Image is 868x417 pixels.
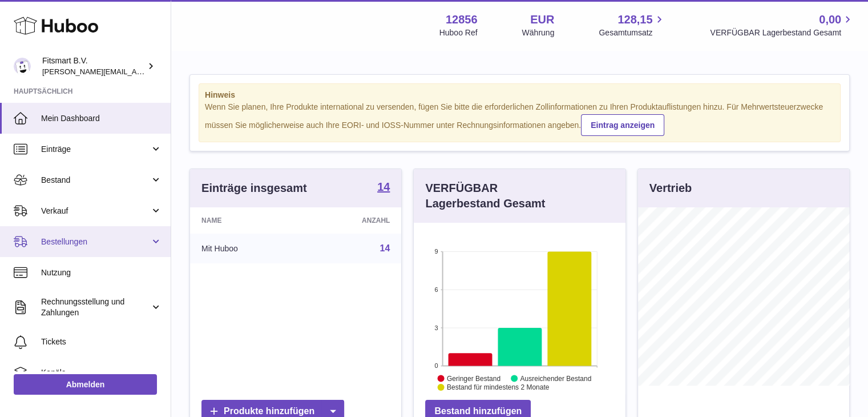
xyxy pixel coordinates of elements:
[41,144,150,155] span: Einträge
[41,206,150,216] span: Verkauf
[530,12,554,27] strong: EUR
[425,181,574,211] h3: VERFÜGBAR Lagerbestand Gesamt
[617,12,652,27] span: 128,15
[41,236,150,247] span: Bestellungen
[205,90,834,101] strong: Hinweis
[581,114,664,136] a: Eintrag anzeigen
[447,374,500,382] text: Geringer Bestand
[205,102,834,136] div: Wenn Sie planen, Ihre Produkte international zu versenden, fügen Sie bitte die erforderlichen Zol...
[447,383,550,391] text: Bestand für mindestens 2 Monate
[304,207,401,234] th: Anzahl
[42,55,145,77] div: Fitsmart B.V.
[599,27,665,38] span: Gesamtumsatz
[14,374,157,395] a: Abmelden
[41,267,162,278] span: Nutzung
[599,12,665,38] a: 128,15 Gesamtumsatz
[41,175,150,186] span: Bestand
[201,181,307,196] h3: Einträge insgesamt
[41,113,162,124] span: Mein Dashboard
[710,27,854,38] span: VERFÜGBAR Lagerbestand Gesamt
[190,234,304,263] td: Mit Huboo
[380,243,390,253] a: 14
[41,296,150,318] span: Rechnungsstellung und Zahlungen
[42,67,229,76] span: [PERSON_NAME][EMAIL_ADDRESS][DOMAIN_NAME]
[446,12,478,27] strong: 12856
[520,374,592,382] text: Ausreichender Bestand
[41,367,162,378] span: Kanäle
[439,27,478,38] div: Huboo Ref
[819,12,841,27] span: 0,00
[435,248,438,255] text: 9
[435,286,438,293] text: 6
[710,12,854,38] a: 0,00 VERFÜGBAR Lagerbestand Gesamt
[190,207,304,234] th: Name
[14,58,31,75] img: jonathan@leaderoo.com
[377,181,390,193] strong: 14
[522,27,555,38] div: Währung
[377,181,390,195] a: 14
[41,336,162,347] span: Tickets
[435,362,438,369] text: 0
[435,324,438,331] text: 3
[649,181,692,196] h3: Vertrieb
